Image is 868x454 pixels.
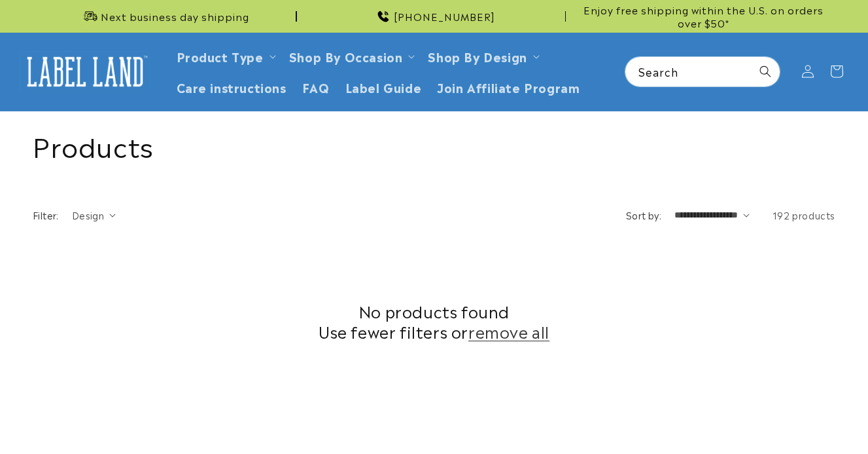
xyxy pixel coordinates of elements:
summary: Design (0 selected) [72,208,116,222]
a: Product Type [177,47,264,65]
label: Sort by: [626,208,661,221]
span: Next business day shipping [101,10,249,23]
a: Shop By Design [428,47,527,65]
summary: Shop By Design [420,41,544,71]
button: Search [751,57,780,86]
a: Care instructions [169,71,294,102]
a: remove all [468,321,549,341]
span: Care instructions [177,79,286,94]
span: Join Affiliate Program [437,79,580,94]
h1: Products [33,128,835,162]
a: FAQ [294,71,338,102]
span: Design [72,208,104,221]
span: Label Guide [345,79,422,94]
span: Shop By Occasion [289,48,403,64]
a: Label Guide [338,71,430,102]
summary: Shop By Occasion [281,41,421,71]
span: FAQ [302,79,330,94]
a: Label Land [15,47,156,97]
span: [PHONE_NUMBER] [394,10,495,23]
h2: No products found Use fewer filters or [33,301,835,341]
span: Enjoy free shipping within the U.S. on orders over $50* [571,3,835,29]
span: 192 products [773,208,835,221]
h2: Filter: [33,208,59,222]
summary: Product Type [169,41,281,71]
a: Join Affiliate Program [429,71,587,102]
img: Label Land [20,51,150,92]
